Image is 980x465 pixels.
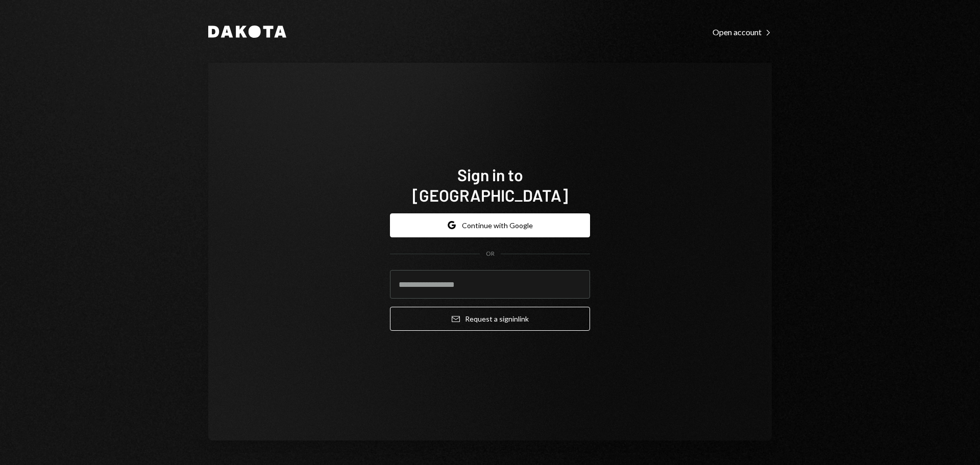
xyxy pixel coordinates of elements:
[713,26,772,37] a: Open account
[486,250,495,258] div: OR
[390,213,590,237] button: Continue with Google
[713,27,772,37] div: Open account
[390,164,590,205] h1: Sign in to [GEOGRAPHIC_DATA]
[390,307,590,331] button: Request a signinlink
